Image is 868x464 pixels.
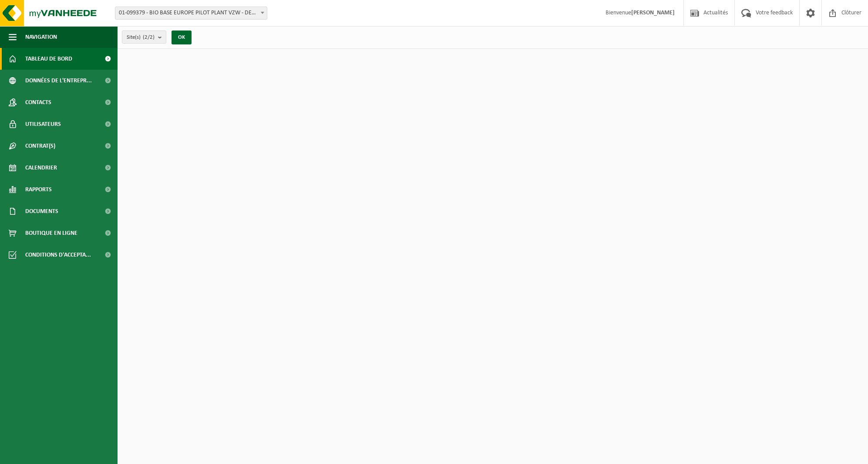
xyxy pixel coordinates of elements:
span: 01-099379 - BIO BASE EUROPE PILOT PLANT VZW - DESTELDONK [115,7,267,20]
span: Documents [25,200,58,222]
span: Utilisateurs [25,113,61,135]
span: Contacts [25,91,51,113]
span: Boutique en ligne [25,222,77,244]
span: Calendrier [25,157,57,179]
span: Données de l'entrepr... [25,70,92,91]
span: 01-099379 - BIO BASE EUROPE PILOT PLANT VZW - DESTELDONK [115,7,267,19]
button: OK [172,30,192,44]
span: Rapports [25,179,52,200]
strong: [PERSON_NAME] [631,10,675,16]
span: Contrat(s) [25,135,55,157]
button: Site(s)(2/2) [122,30,166,44]
span: Tableau de bord [25,48,72,70]
span: Site(s) [127,31,155,44]
span: Navigation [25,26,57,48]
span: Conditions d'accepta... [25,244,91,266]
count: (2/2) [143,34,155,40]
